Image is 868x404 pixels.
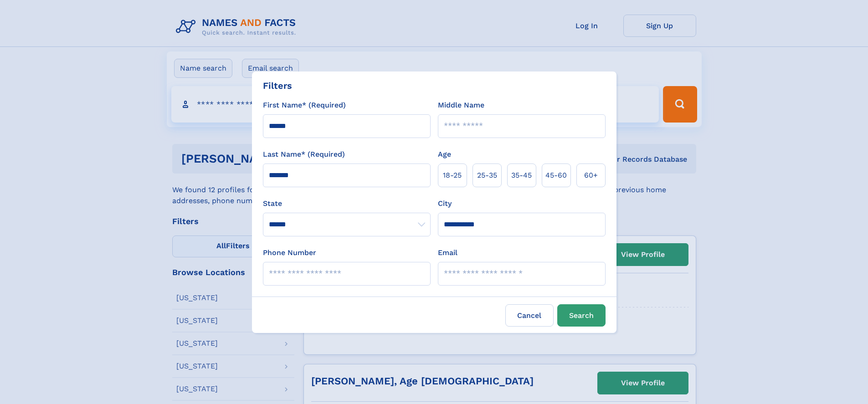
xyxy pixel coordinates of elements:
[263,79,292,92] div: Filters
[438,247,457,258] label: Email
[263,247,316,258] label: Phone Number
[263,198,431,209] label: State
[505,304,554,327] label: Cancel
[438,100,484,111] label: Middle Name
[438,149,451,160] label: Age
[263,149,345,160] label: Last Name* (Required)
[438,198,452,209] label: City
[557,304,606,327] button: Search
[477,170,497,181] span: 25‑35
[511,170,532,181] span: 35‑45
[584,170,598,181] span: 60+
[263,100,346,111] label: First Name* (Required)
[443,170,462,181] span: 18‑25
[545,170,567,181] span: 45‑60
